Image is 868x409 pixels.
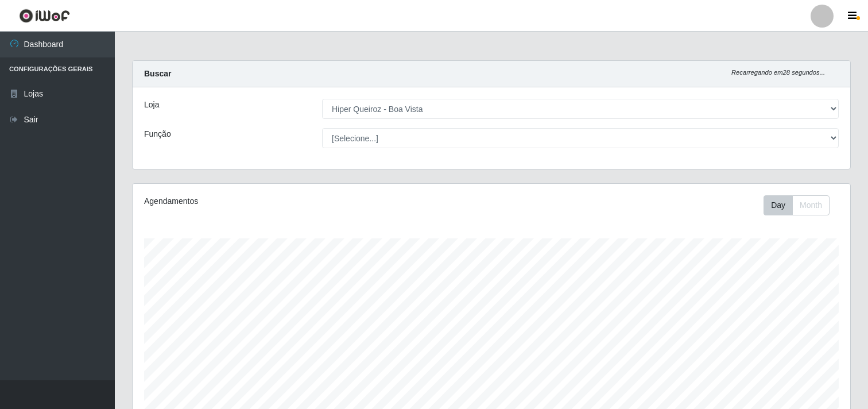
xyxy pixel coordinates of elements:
button: Month [792,195,830,215]
i: Recarregando em 28 segundos... [731,69,825,76]
label: Função [144,128,171,140]
label: Loja [144,99,159,111]
button: Day [764,195,793,215]
div: First group [764,195,830,215]
img: CoreUI Logo [19,9,70,23]
div: Agendamentos [144,195,424,207]
div: Toolbar with button groups [764,195,839,215]
strong: Buscar [144,69,171,78]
